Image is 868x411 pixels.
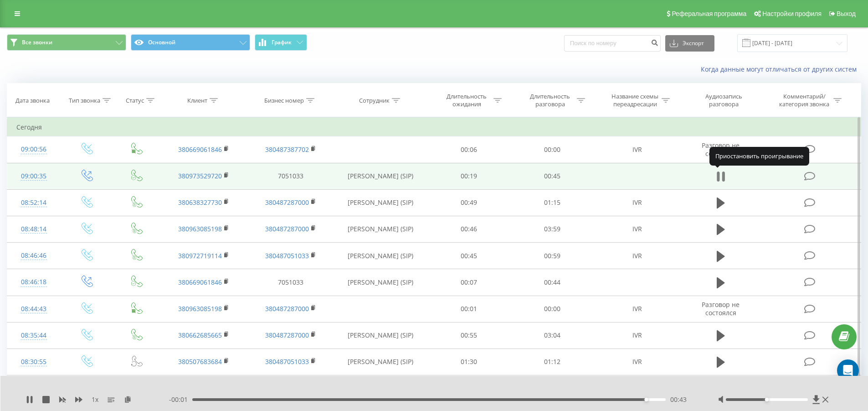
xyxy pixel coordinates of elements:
td: [PERSON_NAME] (SIP) [334,349,427,375]
td: 03:59 [511,216,594,242]
td: [PERSON_NAME] (SIP) [334,269,427,296]
td: Сегодня [7,118,861,136]
td: 01:12 [511,349,594,375]
a: 380669061846 [178,278,222,286]
a: 380487387702 [265,145,309,154]
a: 380507683684 [178,357,222,366]
span: Реферальная программа [672,10,746,17]
td: 00:00 [511,136,594,163]
a: 380638327730 [178,198,222,207]
a: 380487287000 [265,331,309,339]
td: 00:07 [427,269,511,296]
td: 01:30 [427,349,511,375]
td: 03:04 [511,322,594,349]
td: 01:34 [427,375,511,402]
td: 00:19 [427,163,511,189]
div: Open Intercom Messenger [837,359,859,381]
td: IVR [594,216,680,242]
div: 08:48:14 [16,220,51,238]
a: Когда данные могут отличаться от других систем [701,65,861,73]
td: IVR [594,243,680,269]
a: 380963085198 [178,224,222,233]
a: 380487287000 [265,224,309,233]
td: 02:14 [511,375,594,402]
td: [PERSON_NAME] (SIP) [334,243,427,269]
td: 00:49 [427,189,511,216]
td: 00:01 [427,296,511,322]
a: 380972719114 [178,251,222,260]
span: Разговор не состоялся [702,300,740,317]
td: 00:44 [511,269,594,296]
td: 00:45 [511,163,594,189]
a: 380487287000 [265,198,309,207]
a: 380973529720 [178,172,222,180]
span: Разговор не состоялся [702,141,740,158]
td: [PERSON_NAME] (SIP) [334,375,427,402]
div: Длительность ожидания [442,93,491,108]
td: IVR [594,322,680,349]
div: 08:30:55 [16,353,51,371]
td: IVR [594,296,680,322]
td: 00:45 [427,243,511,269]
div: 08:46:18 [16,273,51,291]
div: Статус [126,97,144,104]
td: 00:59 [511,243,594,269]
div: Accessibility label [765,398,769,401]
span: 1 x [92,395,98,404]
div: 09:00:35 [16,167,51,185]
div: 08:35:44 [16,327,51,344]
td: IVR [594,375,680,402]
div: Название схемы переадресации [611,93,659,108]
td: 00:06 [427,136,511,163]
td: 7051033 [247,163,334,189]
td: 00:55 [427,322,511,349]
span: Все звонки [22,39,52,46]
td: [PERSON_NAME] (SIP) [334,216,427,242]
td: 01:15 [511,189,594,216]
input: Поиск по номеру [564,35,661,52]
td: 7051033 [247,269,334,296]
td: IVR [594,136,680,163]
a: 380487287000 [265,304,309,313]
div: Комментарий/категория звонка [778,93,831,108]
button: Основной [131,34,250,51]
td: 00:46 [427,216,511,242]
a: 380487051033 [265,357,309,366]
div: Accessibility label [644,398,648,401]
a: 380487051033 [265,251,309,260]
div: 08:46:46 [16,247,51,265]
td: 00:00 [511,296,594,322]
td: IVR [594,189,680,216]
div: Сотрудник [359,97,390,104]
div: 08:52:14 [16,194,51,212]
span: 00:43 [670,395,687,404]
div: Аудиозапись разговора [694,93,753,108]
div: 08:44:43 [16,300,51,318]
a: 380662685665 [178,331,222,339]
div: Тип звонка [69,97,100,104]
td: IVR [594,349,680,375]
td: [PERSON_NAME] (SIP) [334,189,427,216]
div: Бизнес номер [264,97,304,104]
a: 380669061846 [178,145,222,154]
div: Приостановить проигрывание [709,147,809,165]
span: График [272,39,292,46]
button: График [255,34,307,51]
a: 380963085198 [178,304,222,313]
div: Дата звонка [15,97,50,104]
span: Выход [837,10,856,17]
div: Длительность разговора [526,93,575,108]
span: - 00:01 [169,395,192,404]
button: Все звонки [7,34,126,51]
div: 09:00:56 [16,140,51,158]
span: Настройки профиля [762,10,822,17]
div: Клиент [187,97,207,104]
td: [PERSON_NAME] (SIP) [334,163,427,189]
td: [PERSON_NAME] (SIP) [334,322,427,349]
button: Экспорт [665,35,714,52]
